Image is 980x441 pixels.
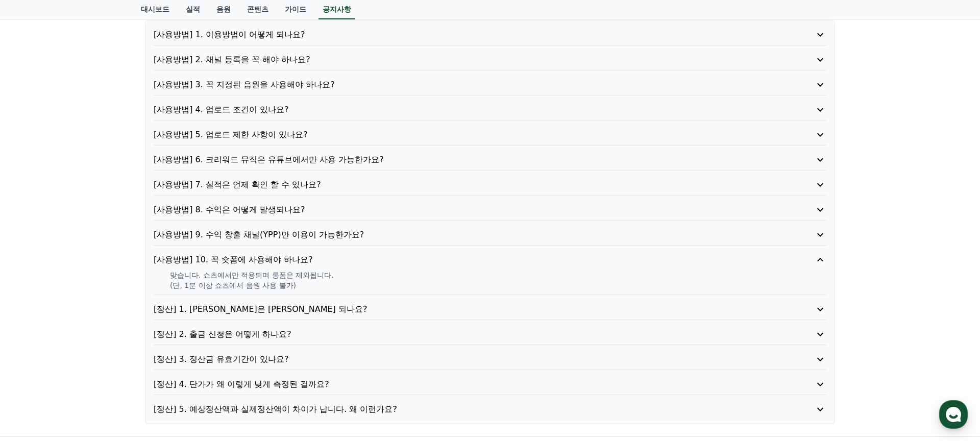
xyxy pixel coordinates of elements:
p: [사용방법] 1. 이용방법이 어떻게 되나요? [154,29,773,41]
button: [사용방법] 8. 수익은 어떻게 발생되나요? [154,204,826,216]
span: 설정 [158,339,170,347]
p: (단, 1분 이상 쇼츠에서 음원 사용 불가) [170,280,826,290]
p: [사용방법] 7. 실적은 언제 확인 할 수 있나요? [154,179,773,191]
button: [사용방법] 4. 업로드 조건이 있나요? [154,104,826,116]
p: [정산] 2. 출금 신청은 어떻게 하나요? [154,328,773,340]
p: 맞습니다. 쇼츠에서만 적용되며 롱폼은 제외됩니다. [170,270,826,280]
button: [사용방법] 1. 이용방법이 어떻게 되나요? [154,29,826,41]
p: [사용방법] 3. 꼭 지정된 음원을 사용해야 하나요? [154,79,773,91]
button: [정산] 2. 출금 신청은 어떻게 하나요? [154,328,826,340]
button: [정산] 4. 단가가 왜 이렇게 낮게 측정된 걸까요? [154,378,826,390]
p: [사용방법] 5. 업로드 제한 사항이 있나요? [154,129,773,141]
button: [정산] 3. 정산금 유효기간이 있나요? [154,353,826,365]
button: [사용방법] 10. 꼭 숏폼에 사용해야 하나요? [154,254,826,266]
button: [사용방법] 3. 꼭 지정된 음원을 사용해야 하나요? [154,79,826,91]
a: 홈 [3,324,67,349]
button: [사용방법] 7. 실적은 언제 확인 할 수 있나요? [154,179,826,191]
p: [사용방법] 10. 꼭 숏폼에 사용해야 하나요? [154,254,773,266]
button: [사용방법] 6. 크리워드 뮤직은 유튜브에서만 사용 가능한가요? [154,154,826,166]
p: [정산] 5. 예상정산액과 실제정산액이 차이가 납니다. 왜 이런가요? [154,403,773,415]
p: [사용방법] 2. 채널 등록을 꼭 해야 하나요? [154,54,773,66]
button: [정산] 5. 예상정산액과 실제정산액이 차이가 납니다. 왜 이런가요? [154,403,826,415]
p: [정산] 1. [PERSON_NAME]은 [PERSON_NAME] 되나요? [154,303,773,315]
span: 대화 [93,339,106,348]
button: [사용방법] 5. 업로드 제한 사항이 있나요? [154,129,826,141]
button: [사용방법] 2. 채널 등록을 꼭 해야 하나요? [154,54,826,66]
button: [사용방법] 9. 수익 창출 채널(YPP)만 이용이 가능한가요? [154,229,826,241]
p: [사용방법] 8. 수익은 어떻게 발생되나요? [154,204,773,216]
p: [정산] 3. 정산금 유효기간이 있나요? [154,353,773,365]
a: 대화 [67,324,132,349]
a: 설정 [132,324,196,349]
button: [정산] 1. [PERSON_NAME]은 [PERSON_NAME] 되나요? [154,303,826,315]
p: [사용방법] 4. 업로드 조건이 있나요? [154,104,773,116]
span: 홈 [32,339,38,347]
p: [사용방법] 9. 수익 창출 채널(YPP)만 이용이 가능한가요? [154,229,773,241]
p: [사용방법] 6. 크리워드 뮤직은 유튜브에서만 사용 가능한가요? [154,154,773,166]
p: [정산] 4. 단가가 왜 이렇게 낮게 측정된 걸까요? [154,378,773,390]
